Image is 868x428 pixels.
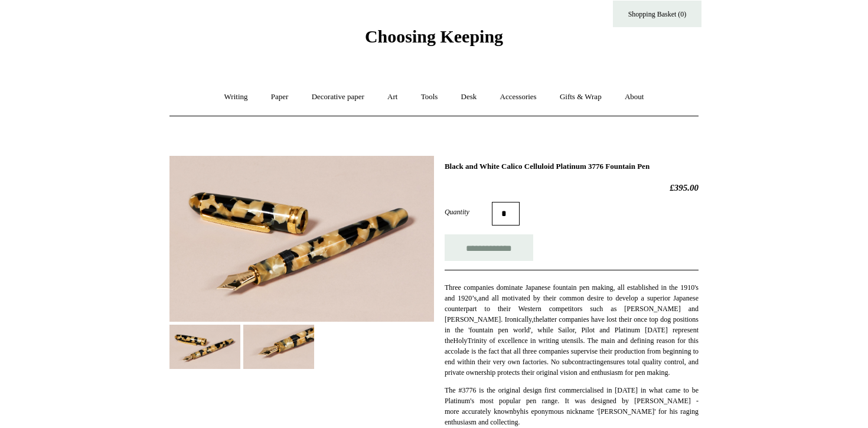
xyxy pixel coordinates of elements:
[490,81,547,113] a: Accessories
[445,336,699,366] span: rinity of excellence in writing utensils. The main and defining reason for this accolade is the f...
[214,81,259,113] a: Writing
[603,358,606,366] span: e
[365,27,503,46] span: Choosing Keeping
[445,207,492,217] label: Quantity
[445,315,699,345] span: latter companies have lost their once top dog positions in the 'fountain pen world', while Sailor...
[169,325,240,369] img: Black and White Calico Celluloid Platinum 3776 Fountain Pen
[445,294,699,324] span: and all motivated by their common desire to develop a superior Japanese counterpart to their West...
[513,407,520,416] span: by
[451,81,488,113] a: Desk
[410,81,449,113] a: Tools
[445,386,699,416] span: The #3776 is the original design first commercialised in [DATE] in what came to be Platinum's mos...
[453,336,459,345] span: H
[614,81,655,113] a: About
[477,294,478,302] span: ,
[365,36,503,44] a: Choosing Keeping
[445,182,699,193] h2: £395.00
[301,81,375,113] a: Decorative paper
[549,81,612,113] a: Gifts & Wrap
[445,407,699,426] span: his eponymous nickname '[PERSON_NAME]' for his raging enthusiasm and collecting.
[445,283,699,302] span: Three companies dominate Japanese fountain pen making, all established in the 1910's and 1920’s
[468,336,472,345] span: T
[243,325,314,369] img: Black and White Calico Celluloid Platinum 3776 Fountain Pen
[260,81,299,113] a: Paper
[458,336,467,345] span: oly
[445,162,699,171] h1: Black and White Calico Celluloid Platinum 3776 Fountain Pen
[377,81,408,113] a: Art
[534,315,543,324] span: the
[169,156,434,322] img: Black and White Calico Celluloid Platinum 3776 Fountain Pen
[613,1,701,27] a: Shopping Basket (0)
